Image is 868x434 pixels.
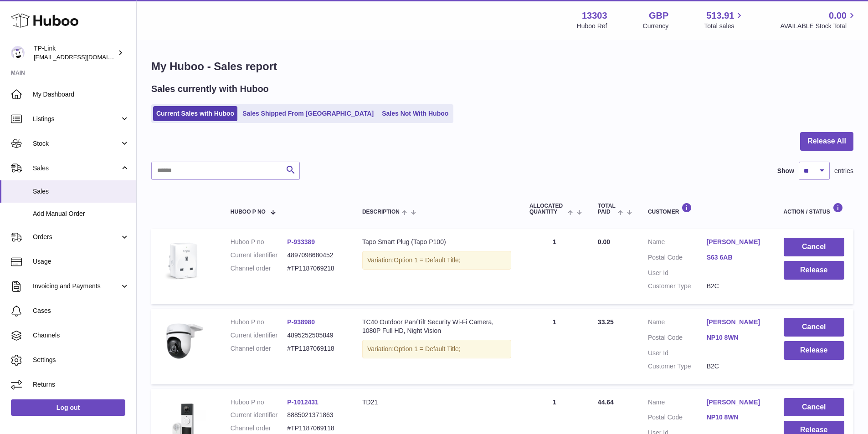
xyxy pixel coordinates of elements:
dt: Customer Type [648,282,707,291]
h1: My Huboo - Sales report [151,59,853,74]
dd: 4895252505849 [287,331,344,340]
dt: User Id [648,349,707,357]
div: TC40 Outdoor Pan/Tilt Security Wi-Fi Camera, 1080P Full HD, Night Vision [362,318,511,335]
dt: Current identifier [231,331,288,340]
img: Tapo_C500_EU_1.2_overview_01_large_20231012034142b.jpg [160,318,206,363]
dt: Customer Type [648,362,707,371]
span: Option 1 = Default Title; [394,256,461,264]
span: Option 1 = Default Title; [394,345,461,352]
a: Sales Shipped From [GEOGRAPHIC_DATA] [239,106,377,121]
span: 44.64 [598,398,614,406]
dt: Name [648,398,707,409]
dt: Current identifier [231,251,288,260]
div: Customer [648,203,765,215]
dd: #TP1187069118 [287,424,344,433]
div: Variation: [362,340,511,358]
a: S63 6AB [707,253,765,262]
span: Cases [33,306,129,315]
dt: User Id [648,269,707,277]
dt: Postal Code [648,413,707,424]
span: entries [834,167,853,175]
span: My Dashboard [33,90,129,99]
span: Orders [33,233,120,241]
dt: Channel order [231,264,288,273]
div: Currency [643,22,669,31]
span: Huboo P no [231,209,266,215]
img: gaby.chen@tp-link.com [11,46,25,60]
dd: 8885021371863 [287,411,344,419]
button: Cancel [784,238,844,256]
button: Release [784,261,844,280]
button: Release [784,341,844,360]
dd: #TP1187069218 [287,264,344,273]
span: [EMAIL_ADDRESS][DOMAIN_NAME] [34,53,134,61]
a: P-933389 [287,238,315,245]
a: P-1012431 [287,398,318,406]
span: Settings [33,356,129,364]
a: NP10 8WN [707,333,765,342]
span: 0.00 [598,238,610,245]
dt: Huboo P no [231,318,288,327]
div: Action / Status [784,203,844,215]
div: TP-Link [34,44,116,61]
strong: GBP [649,10,668,22]
span: 513.91 [706,10,734,22]
dt: Huboo P no [231,238,288,246]
dt: Channel order [231,424,288,433]
dt: Postal Code [648,333,707,344]
td: 1 [520,229,589,304]
dt: Current identifier [231,411,288,419]
div: TD21 [362,398,511,407]
dd: #TP1187069118 [287,344,344,353]
label: Show [777,167,794,175]
dt: Huboo P no [231,398,288,407]
span: 33.25 [598,318,614,326]
span: AVAILABLE Stock Total [780,22,857,31]
span: Invoicing and Payments [33,282,120,291]
span: Usage [33,257,129,266]
a: 0.00 AVAILABLE Stock Total [780,10,857,31]
a: P-938980 [287,318,315,326]
dt: Name [648,318,707,329]
span: Add Manual Order [33,209,129,218]
dt: Name [648,238,707,249]
a: [PERSON_NAME] [707,398,765,407]
a: Log out [11,399,125,416]
a: [PERSON_NAME] [707,238,765,246]
button: Cancel [784,318,844,337]
span: Sales [33,164,120,173]
dd: B2C [707,282,765,291]
strong: 13303 [582,10,607,22]
span: Total sales [704,22,745,31]
span: Channels [33,331,129,340]
span: 0.00 [829,10,847,22]
span: ALLOCATED Quantity [529,203,565,215]
button: Release All [800,132,853,151]
span: Stock [33,139,120,148]
a: Current Sales with Huboo [153,106,237,121]
dd: B2C [707,362,765,371]
dt: Postal Code [648,253,707,264]
a: [PERSON_NAME] [707,318,765,327]
span: Sales [33,187,129,196]
img: Tapo-P100_UK_1.0_1909_English_01_large_1569563931592x_f03e9df6-6880-4c8f-ba31-06341ba31760.jpg [160,238,206,283]
div: Tapo Smart Plug (Tapo P100) [362,238,511,246]
dd: 4897098680452 [287,251,344,260]
span: Total paid [598,203,616,215]
td: 1 [520,309,589,384]
span: Listings [33,115,120,123]
button: Cancel [784,398,844,417]
div: Huboo Ref [577,22,607,31]
a: 513.91 Total sales [704,10,745,31]
span: Returns [33,380,129,389]
a: NP10 8WN [707,413,765,422]
a: Sales Not With Huboo [379,106,452,121]
span: Description [362,209,400,215]
div: Variation: [362,251,511,270]
dt: Channel order [231,344,288,353]
h2: Sales currently with Huboo [151,83,269,95]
